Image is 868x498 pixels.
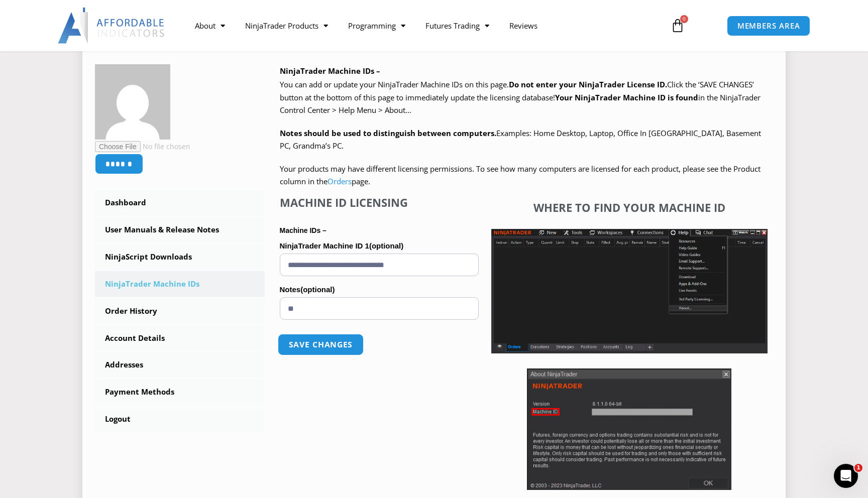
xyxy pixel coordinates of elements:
[280,66,380,76] b: NinjaTrader Machine IDs –
[280,164,761,187] span: Your products may have different licensing permissions. To see how many computers are licensed fo...
[280,196,479,209] h4: Machine ID Licensing
[95,244,265,270] a: NinjaScript Downloads
[95,217,265,243] a: User Manuals & Release Notes
[95,379,265,405] a: Payment Methods
[95,190,265,216] a: Dashboard
[527,368,731,490] img: Screenshot 2025-01-17 114931 | Affordable Indicators – NinjaTrader
[280,79,761,115] span: Click the ‘SAVE CHANGES’ button at the bottom of this page to immediately update the licensing da...
[737,22,800,30] span: MEMBERS AREA
[834,464,858,488] iframe: Intercom live chat
[509,79,667,89] b: Do not enter your NinjaTrader License ID.
[555,92,698,102] strong: Your NinjaTrader Machine ID is found
[58,8,166,44] img: LogoAI | Affordable Indicators – NinjaTrader
[280,282,479,297] label: Notes
[680,15,688,23] span: 0
[280,128,761,151] span: Examples: Home Desktop, Laptop, Office In [GEOGRAPHIC_DATA], Basement PC, Grandma’s PC.
[185,14,659,37] nav: Menu
[328,176,352,186] a: Orders
[95,298,265,324] a: Order History
[280,238,479,254] label: NinjaTrader Machine ID 1
[300,285,335,294] span: (optional)
[280,128,496,138] strong: Notes should be used to distinguish between computers.
[727,16,811,36] a: MEMBERS AREA
[656,11,700,40] a: 0
[95,64,170,140] img: d542646a31894fd1580a02df4f615c937ef2c68892f3437a8e29e0ea930a3fe3
[95,352,265,378] a: Addresses
[95,325,265,351] a: Account Details
[369,241,403,250] span: (optional)
[415,14,499,37] a: Futures Trading
[338,14,415,37] a: Programming
[95,190,265,432] nav: Account pages
[491,229,768,353] img: Screenshot 2025-01-17 1155544 | Affordable Indicators – NinjaTrader
[95,271,265,297] a: NinjaTrader Machine IDs
[499,14,548,37] a: Reviews
[235,14,338,37] a: NinjaTrader Products
[185,14,235,37] a: About
[95,406,265,432] a: Logout
[854,464,862,472] span: 1
[280,79,509,89] span: You can add or update your NinjaTrader Machine IDs on this page.
[277,334,363,355] button: Save changes
[280,226,327,234] strong: Machine IDs –
[491,201,768,214] h4: Where to find your Machine ID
